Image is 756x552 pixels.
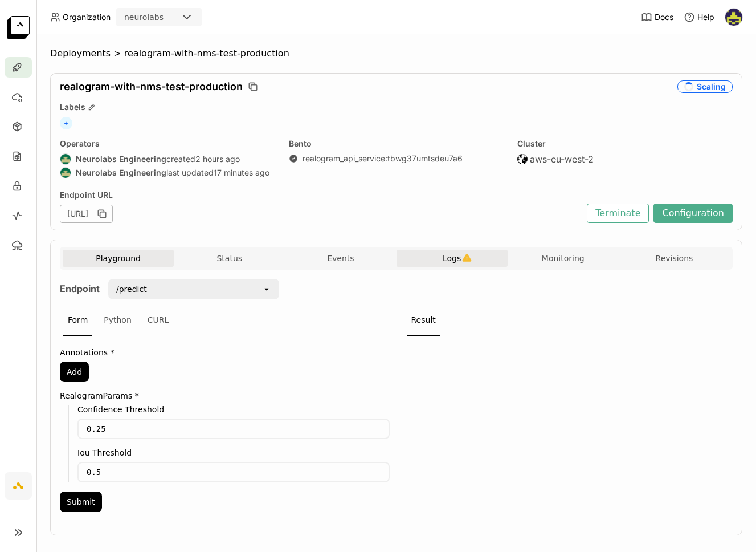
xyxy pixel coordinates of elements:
nav: Breadcrumbs navigation [50,48,742,59]
div: CURL [143,305,174,336]
div: /predict [116,283,147,295]
div: last updated [60,167,275,178]
div: Operators [60,139,275,149]
img: Neurolabs Engineering [60,154,71,164]
strong: Neurolabs Engineering [76,154,166,164]
div: [URL] [60,205,113,223]
button: Events [285,250,396,267]
label: Iou Threshold [77,448,390,457]
label: Confidence Threshold [77,405,390,414]
img: logo [7,16,30,39]
button: Playground [63,250,174,267]
a: realogram_api_service:tbwg37umtsdeu7a6 [303,153,463,164]
div: Labels [60,102,733,112]
div: Python [99,305,136,336]
div: Endpoint URL [60,190,581,200]
div: created [60,153,275,165]
button: Status [174,250,285,267]
div: Scaling [677,80,733,93]
div: neurolabs [124,11,164,23]
div: Form [63,305,92,336]
span: Logs [443,253,461,263]
span: > [111,48,124,59]
span: Organization [63,12,111,22]
button: Monitoring [508,250,619,267]
span: aws-eu-west-2 [530,153,594,165]
span: 2 hours ago [195,154,240,164]
div: Help [684,11,714,23]
input: Selected /predict. [148,283,149,295]
img: Farouk Ghallabi [725,9,742,26]
span: Docs [655,12,673,22]
svg: open [262,285,271,294]
span: realogram-with-nms-test-production [60,80,243,93]
label: Annotations * [60,348,390,357]
span: realogram-with-nms-test-production [124,48,289,59]
button: Revisions [619,250,730,267]
div: Bento [289,139,504,149]
a: Docs [641,11,673,23]
span: 17 minutes ago [214,168,269,178]
span: Help [697,12,714,22]
label: RealogramParams * [60,391,390,400]
button: Submit [60,492,102,512]
span: Deployments [50,48,111,59]
span: + [60,117,72,129]
strong: Neurolabs Engineering [76,168,166,178]
div: Result [407,305,440,336]
button: Terminate [587,204,649,223]
i: loading [683,81,694,92]
div: Cluster [517,139,733,149]
button: Add [60,362,89,382]
strong: Endpoint [60,283,100,294]
input: Selected neurolabs. [165,12,166,23]
button: Configuration [653,204,733,223]
img: Neurolabs Engineering [60,168,71,178]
